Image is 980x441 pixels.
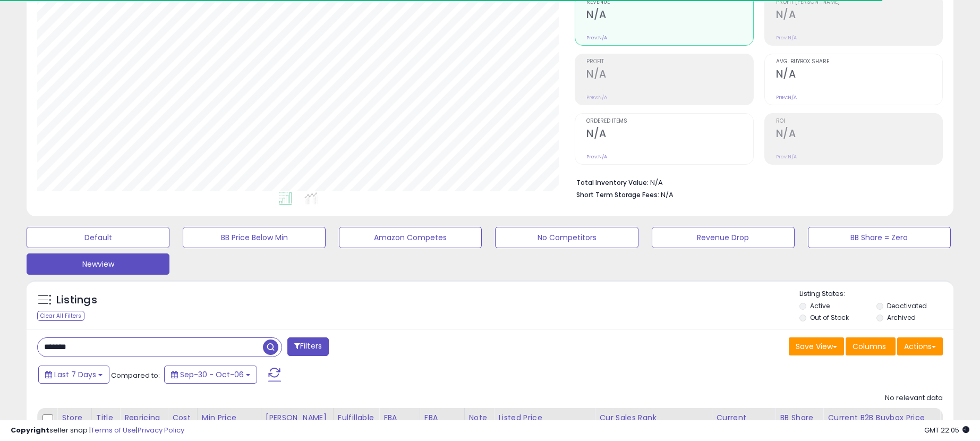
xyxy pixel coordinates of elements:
button: Columns [846,337,896,355]
li: N/A [576,175,935,188]
button: BB Share = Zero [808,227,951,248]
div: No relevant data [885,393,943,403]
button: Default [27,227,169,248]
button: BB Price Below Min [183,227,326,248]
span: N/A [661,190,674,200]
button: Last 7 Days [38,366,109,384]
h2: N/A [586,9,753,23]
span: Profit [586,59,753,65]
small: Prev: N/A [776,35,797,41]
label: Deactivated [887,301,927,310]
b: Total Inventory Value: [576,178,649,187]
small: Prev: N/A [586,94,607,100]
div: seller snap | | [11,426,184,436]
div: Clear All Filters [37,311,84,321]
label: Out of Stock [810,313,849,322]
small: Prev: N/A [776,94,797,100]
h2: N/A [776,9,942,23]
span: Columns [853,341,886,352]
span: Compared to: [111,370,160,380]
button: Revenue Drop [652,227,795,248]
span: 2025-10-14 22:05 GMT [924,425,969,435]
h2: N/A [586,68,753,82]
h2: N/A [776,68,942,82]
strong: Copyright [11,425,49,435]
small: Prev: N/A [776,154,797,160]
button: Newview [27,253,169,275]
button: Actions [897,337,943,355]
h2: N/A [776,128,942,142]
button: Save View [789,337,844,355]
span: ROI [776,118,942,124]
a: Privacy Policy [138,425,184,435]
span: Sep-30 - Oct-06 [180,369,244,380]
span: Ordered Items [586,118,753,124]
p: Listing States: [799,289,953,299]
label: Archived [887,313,916,322]
button: Sep-30 - Oct-06 [164,366,257,384]
b: Short Term Storage Fees: [576,190,659,199]
span: Avg. Buybox Share [776,59,942,65]
span: Last 7 Days [54,369,96,380]
button: Filters [287,337,329,356]
label: Active [810,301,830,310]
button: No Competitors [495,227,638,248]
h5: Listings [56,293,97,308]
small: Prev: N/A [586,35,607,41]
small: Prev: N/A [586,154,607,160]
a: Terms of Use [91,425,136,435]
button: Amazon Competes [339,227,482,248]
h2: N/A [586,128,753,142]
